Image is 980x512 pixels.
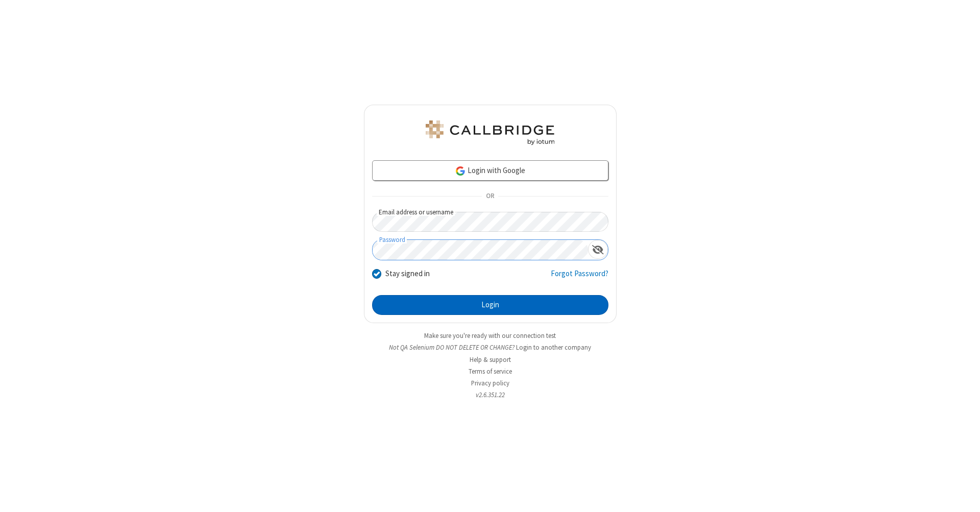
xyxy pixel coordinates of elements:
[372,160,608,181] a: Login with Google
[455,165,466,177] img: google-icon.png
[385,268,430,280] label: Stay signed in
[551,268,608,287] a: Forgot Password?
[364,390,617,400] li: v2.6.351.22
[469,367,512,376] a: Terms of service
[588,240,608,259] div: Show password
[372,212,608,232] input: Email address or username
[364,343,617,352] li: Not QA Selenium DO NOT DELETE OR CHANGE?
[470,355,511,364] a: Help & support
[424,331,556,340] a: Make sure you're ready with our connection test
[372,295,608,315] button: Login
[373,240,588,260] input: Password
[482,189,498,204] span: OR
[471,379,509,387] a: Privacy policy
[516,343,591,352] button: Login to another company
[424,120,556,145] img: QA Selenium DO NOT DELETE OR CHANGE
